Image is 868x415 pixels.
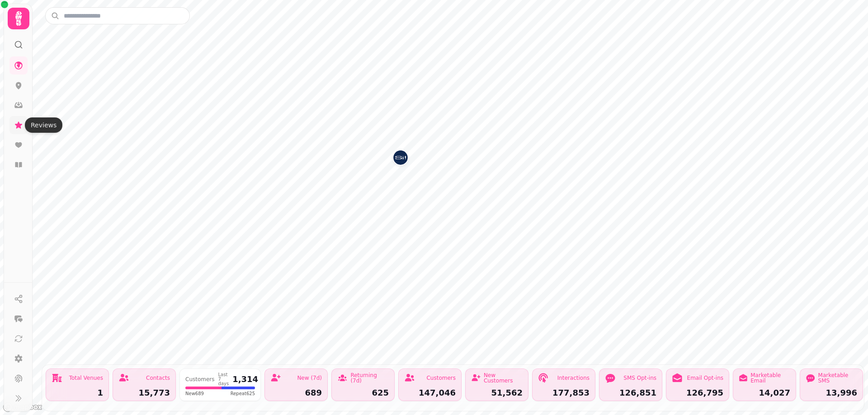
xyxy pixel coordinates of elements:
[118,389,170,397] div: 15,773
[818,373,857,383] div: Marketable SMS
[52,389,103,397] div: 1
[404,389,456,397] div: 147,046
[750,373,790,383] div: Marketable Email
[185,377,215,382] div: Customers
[484,373,523,383] div: New Customers
[3,402,42,412] a: Mapbox logo
[623,375,656,381] div: SMS Opt-ins
[231,390,255,397] span: Repeat 625
[806,389,857,397] div: 13,996
[69,375,103,381] div: Total Venues
[605,389,656,397] div: 126,851
[350,373,389,383] div: Returning (7d)
[232,375,258,383] div: 1,314
[739,389,790,397] div: 14,027
[25,117,62,133] div: Reviews
[218,373,229,386] div: Last 7 days
[185,390,204,397] span: New 689
[426,375,456,381] div: Customers
[393,150,408,165] button: Si!
[687,375,723,381] div: Email Opt-ins
[471,389,523,397] div: 51,562
[297,375,322,381] div: New (7d)
[538,389,590,397] div: 177,853
[557,375,590,381] div: Interactions
[672,389,723,397] div: 126,795
[270,389,322,397] div: 689
[393,150,408,168] div: Map marker
[337,389,389,397] div: 625
[146,375,170,381] div: Contacts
